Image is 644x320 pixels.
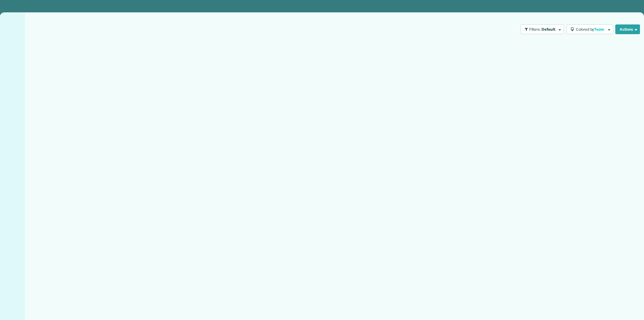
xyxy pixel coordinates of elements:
span: Filters: [529,27,540,32]
button: Actions [615,24,640,34]
button: Colored byTeam [566,24,613,34]
span: Team [594,27,605,32]
button: Filters: Default [521,24,564,34]
a: Filters: Default [518,24,564,34]
span: Colored by [576,27,606,32]
span: Default [541,27,556,32]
